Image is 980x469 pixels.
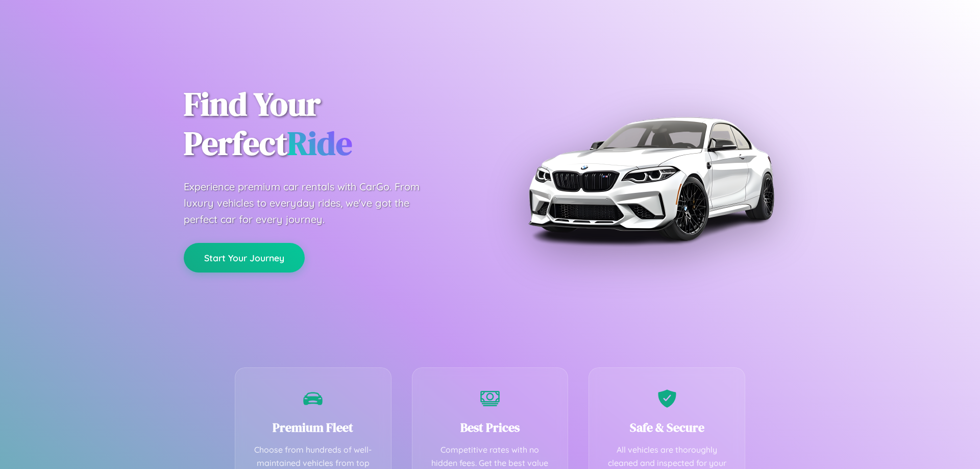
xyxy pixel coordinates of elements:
[184,243,305,273] button: Start Your Journey
[184,179,439,228] p: Experience premium car rentals with CarGo. From luxury vehicles to everyday rides, we've got the ...
[287,121,352,165] span: Ride
[523,51,778,306] img: Premium BMW car rental vehicle
[251,419,376,436] h3: Premium Fleet
[428,419,553,436] h3: Best Prices
[184,85,475,163] h1: Find Your Perfect
[604,419,729,436] h3: Safe & Secure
